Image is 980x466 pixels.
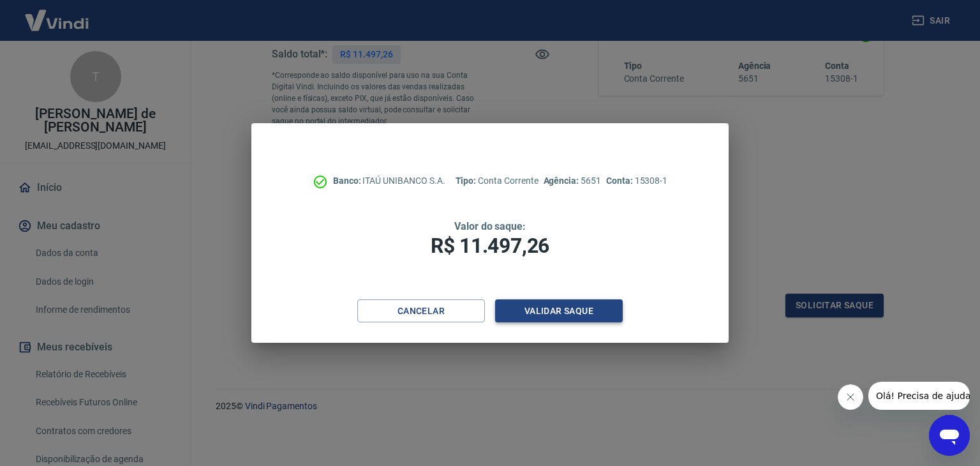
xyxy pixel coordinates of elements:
[868,382,970,410] iframe: Mensagem da empresa
[431,234,549,258] span: R$ 11.497,26
[495,299,623,323] button: Validar saque
[454,220,526,232] span: Valor do saque:
[456,174,538,188] p: Conta Corrente
[606,176,635,186] span: Conta:
[544,174,601,188] p: 5651
[838,384,863,410] iframe: Fechar mensagem
[333,176,363,186] span: Banco:
[544,176,581,186] span: Agência:
[333,174,445,188] p: ITAÚ UNIBANCO S.A.
[456,176,479,186] span: Tipo:
[357,299,485,323] button: Cancelar
[929,415,970,456] iframe: Botão para abrir a janela de mensagens
[606,174,667,188] p: 15308-1
[8,9,107,19] span: Olá! Precisa de ajuda?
